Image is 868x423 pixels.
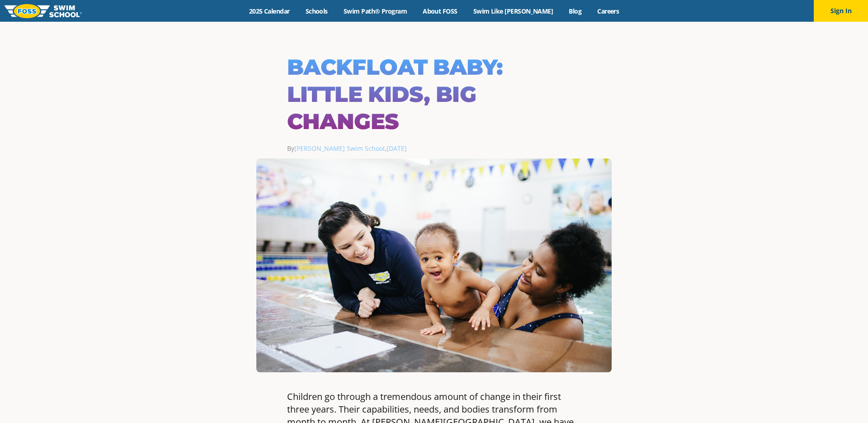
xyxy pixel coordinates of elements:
a: [DATE] [387,144,407,153]
img: FOSS Swim School Logo [5,4,82,18]
a: Swim Path® Program [335,7,415,15]
span: By [287,144,385,153]
a: Careers [590,7,627,15]
h1: Backfloat Baby: Little Kids, Big Changes [287,53,581,135]
a: Blog [561,7,590,15]
a: Swim Like [PERSON_NAME] [465,7,561,15]
span: , [385,144,407,153]
a: [PERSON_NAME] Swim School [294,144,385,153]
a: About FOSS [415,7,466,15]
a: Schools [297,7,335,15]
a: 2025 Calendar [241,7,297,15]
